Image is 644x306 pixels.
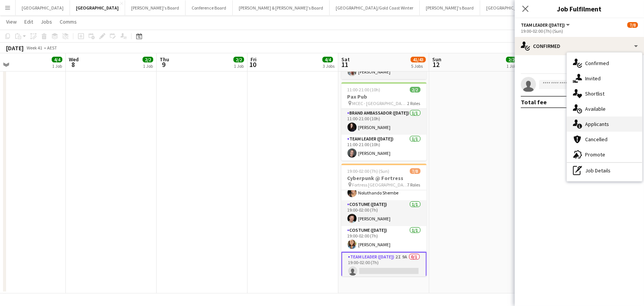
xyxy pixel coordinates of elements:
[521,28,638,34] div: 19:00-02:00 (7h) (Sun)
[567,163,642,178] div: Job Details
[16,0,70,15] button: [GEOGRAPHIC_DATA]
[249,60,257,69] span: 10
[341,252,427,279] app-card-role: Team Leader ([DATE])2I9A0/119:00-02:00 (7h)
[585,105,606,112] span: Available
[323,63,335,69] div: 3 Jobs
[347,168,390,174] span: 19:00-02:00 (7h) (Sun)
[21,17,36,27] a: Edit
[341,164,427,276] app-job-card: 19:00-02:00 (7h) (Sun)7/8Cyberpunk @ Fortress Fortress [GEOGRAPHIC_DATA]7 Roles[PERSON_NAME]Brand...
[410,87,420,92] span: 2/2
[521,98,547,106] div: Total fee
[521,22,571,28] button: Team Leader ([DATE])
[410,168,420,174] span: 7/8
[234,63,244,69] div: 1 Job
[143,63,153,69] div: 1 Job
[411,57,426,62] span: 41/43
[341,175,427,182] h3: Cyberpunk @ Fortress
[159,60,169,69] span: 9
[431,60,441,69] span: 12
[480,0,578,15] button: [GEOGRAPHIC_DATA]/[GEOGRAPHIC_DATA]
[585,60,609,67] span: Confirmed
[24,18,33,25] span: Edit
[585,75,601,82] span: Invited
[408,100,420,106] span: 2 Roles
[352,100,408,106] span: MCEC - [GEOGRAPHIC_DATA]
[186,0,233,15] button: Conference Board
[585,136,608,143] span: Cancelled
[585,90,604,97] span: Shortlist
[340,60,350,69] span: 11
[52,57,62,62] span: 4/4
[521,22,565,28] span: Team Leader (Saturday)
[6,44,24,52] div: [DATE]
[341,56,350,63] span: Sat
[341,93,427,100] h3: Pax Pub
[627,22,638,28] span: 7/8
[69,56,79,63] span: Wed
[341,135,427,161] app-card-role: Team Leader ([DATE])1/111:00-21:00 (10h)[PERSON_NAME]
[347,87,381,92] span: 11:00-21:00 (10h)
[160,56,169,63] span: Thu
[233,0,330,15] button: [PERSON_NAME] & [PERSON_NAME]'s Board
[38,17,55,27] a: Jobs
[341,82,427,161] app-job-card: 11:00-21:00 (10h)2/2Pax Pub MCEC - [GEOGRAPHIC_DATA]2 RolesBrand Ambassador ([DATE])1/111:00-21:0...
[6,18,17,25] span: View
[41,18,52,25] span: Jobs
[233,57,244,62] span: 2/2
[322,57,333,62] span: 4/4
[411,63,425,69] div: 5 Jobs
[60,18,77,25] span: Comms
[47,45,57,51] div: AEST
[585,151,605,158] span: Promote
[341,200,427,226] app-card-role: Costume ([DATE])1/119:00-02:00 (7h)[PERSON_NAME]
[352,182,408,188] span: Fortress [GEOGRAPHIC_DATA]
[506,57,517,62] span: 2/2
[57,17,80,27] a: Comms
[143,57,153,62] span: 2/2
[506,63,516,69] div: 1 Job
[70,0,125,15] button: [GEOGRAPHIC_DATA]
[330,0,420,15] button: [GEOGRAPHIC_DATA]/Gold Coast Winter
[515,37,644,55] div: Confirmed
[251,56,257,63] span: Fri
[408,182,420,188] span: 7 Roles
[432,56,441,63] span: Sun
[585,121,609,127] span: Applicants
[68,60,79,69] span: 8
[515,4,644,14] h3: Job Fulfilment
[420,0,480,15] button: [PERSON_NAME]'s Board
[25,45,44,51] span: Week 41
[125,0,186,15] button: [PERSON_NAME]'s Board
[341,109,427,135] app-card-role: Brand Ambassador ([DATE])1/111:00-21:00 (10h)[PERSON_NAME]
[341,226,427,252] app-card-role: Costume ([DATE])1/119:00-02:00 (7h)[PERSON_NAME]
[3,17,20,27] a: View
[52,63,62,69] div: 1 Job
